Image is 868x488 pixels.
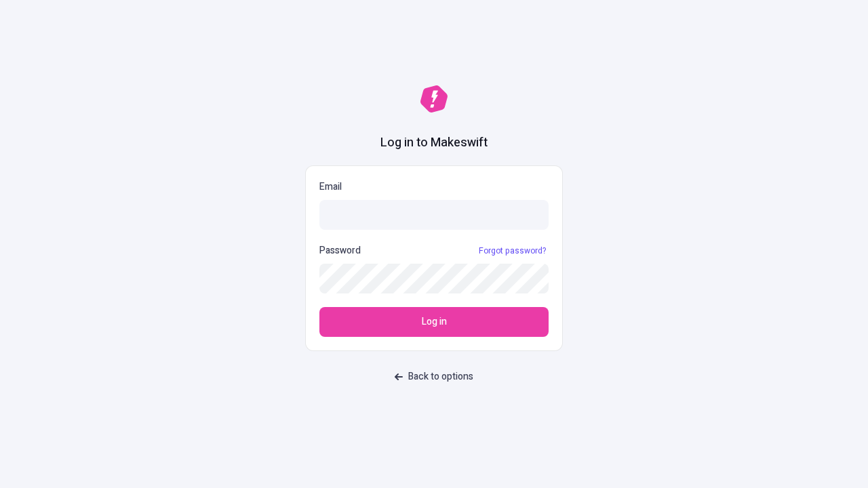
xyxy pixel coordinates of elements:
[387,365,481,389] button: Back to options
[319,243,361,258] p: Password
[408,369,473,384] span: Back to options
[380,134,488,152] h1: Log in to Makeswift
[319,180,549,195] p: Email
[476,245,549,256] a: Forgot password?
[319,200,549,230] input: Email
[422,314,447,329] span: Log in
[319,307,549,337] button: Log in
